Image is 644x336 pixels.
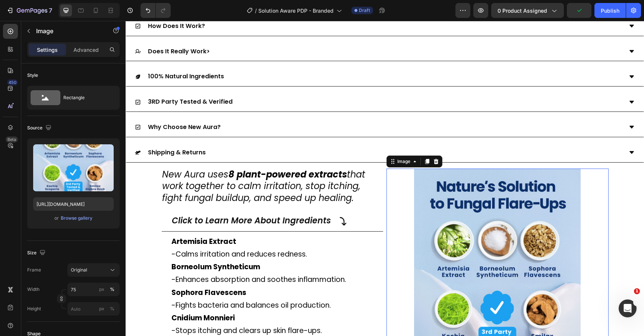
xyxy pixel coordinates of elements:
div: px [99,305,104,312]
div: Undo/Redo [141,3,171,18]
p: Advanced [73,46,99,54]
span: 0 product assigned [498,7,547,15]
div: % [110,286,114,293]
div: Style [27,72,38,79]
span: / [255,7,257,15]
div: 450 [7,79,18,85]
input: px% [67,302,120,315]
label: Height [27,305,41,312]
button: % [97,285,106,294]
button: Browse gallery [60,214,93,222]
div: Source [27,123,53,133]
button: Publish [594,3,626,18]
div: Publish [601,7,619,15]
span: or [54,214,59,223]
iframe: Intercom live chat [619,299,637,317]
button: px [108,304,117,313]
div: % [110,305,114,312]
input: px% [67,283,120,296]
label: Width [27,286,40,293]
button: px [108,285,117,294]
div: Image [270,137,286,144]
span: Original [71,267,87,273]
input: https://example.com/image.jpg [33,197,114,211]
label: Frame [27,267,41,273]
button: 7 [3,3,56,18]
button: 0 product assigned [491,3,564,18]
iframe: Design area [126,21,644,336]
div: Size [27,248,47,258]
span: Solution Aware PDP - Branded [258,7,334,15]
button: % [97,304,106,313]
div: px [99,286,104,293]
img: preview-image [33,144,114,191]
div: Beta [6,136,18,142]
button: Original [67,263,120,277]
span: 1 [634,288,640,294]
div: Browse gallery [61,215,92,222]
p: Settings [37,46,58,54]
p: Image [36,26,100,35]
span: Draft [359,7,370,14]
div: Rectangle [63,89,109,106]
p: 7 [49,6,52,15]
